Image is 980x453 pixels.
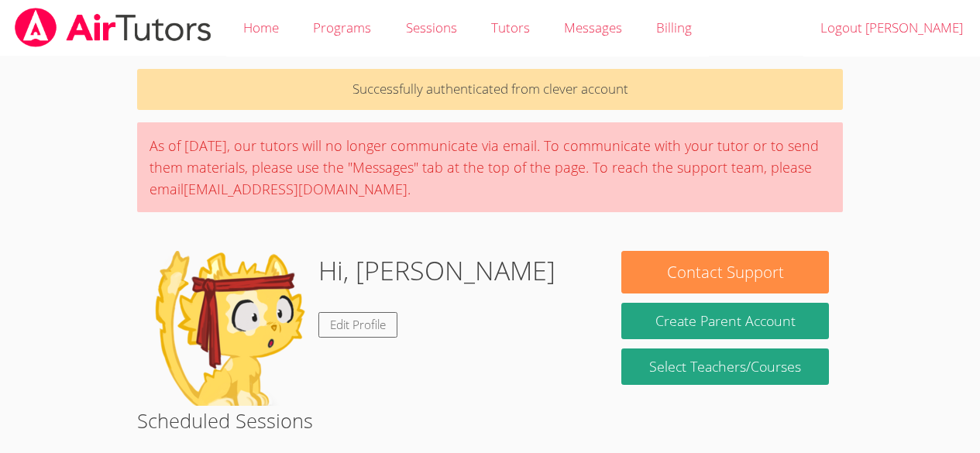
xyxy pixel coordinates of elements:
a: Edit Profile [318,312,397,338]
button: Create Parent Account [621,303,828,339]
h2: Scheduled Sessions [137,406,843,435]
p: Successfully authenticated from clever account [137,69,843,110]
div: As of [DATE], our tutors will no longer communicate via email. To communicate with your tutor or ... [137,122,843,212]
img: default.png [151,251,306,406]
button: Contact Support [621,251,828,293]
h1: Hi, [PERSON_NAME] [318,251,555,290]
img: airtutors_banner-c4298cdbf04f3fff15de1276eac7730deb9818008684d7c2e4769d2f7ddbe033.png [13,8,213,47]
span: Messages [564,19,622,36]
a: Select Teachers/Courses [621,348,828,385]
